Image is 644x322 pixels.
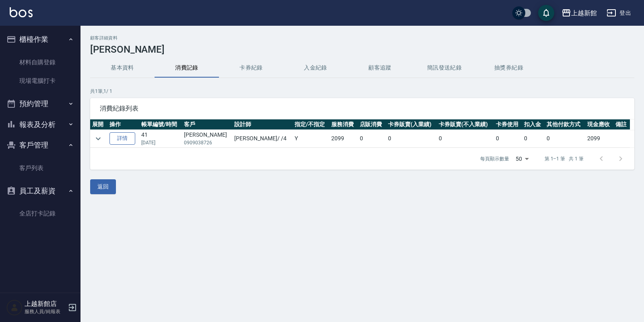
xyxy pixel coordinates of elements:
[538,5,554,21] button: save
[182,119,232,130] th: 客戶
[3,180,77,201] button: 員工及薪資
[232,130,292,148] td: [PERSON_NAME] / /4
[293,119,329,130] th: 指定/不指定
[613,119,630,130] th: 備註
[329,119,358,130] th: 服務消費
[155,58,219,78] button: 消費記錄
[386,119,437,130] th: 卡券販賣(入業績)
[25,308,66,315] p: 服務人員/純報表
[92,133,104,145] button: expand row
[90,58,155,78] button: 基本資料
[141,139,180,146] p: [DATE]
[558,5,600,21] button: 上越新館
[477,58,541,78] button: 抽獎券紀錄
[585,130,614,148] td: 2099
[184,139,230,146] p: 0909038726
[412,58,477,78] button: 簡訊發送紀錄
[25,300,66,308] h5: 上越新館店
[437,119,493,130] th: 卡券販賣(不入業績)
[139,119,182,130] th: 帳單編號/時間
[90,44,634,55] h3: [PERSON_NAME]
[603,6,634,21] button: 登出
[10,7,33,17] img: Logo
[480,155,509,162] p: 每頁顯示數量
[437,130,493,148] td: 0
[522,130,545,148] td: 0
[545,119,585,130] th: 其他付款方式
[386,130,437,148] td: 0
[232,119,292,130] th: 設計師
[545,155,584,162] p: 第 1–1 筆 共 1 筆
[3,29,77,50] button: 櫃檯作業
[358,130,386,148] td: 0
[3,114,77,135] button: 報表及分析
[90,88,634,95] p: 共 1 筆, 1 / 1
[3,72,77,90] a: 現場電腦打卡
[3,93,77,114] button: 預約管理
[522,119,545,130] th: 扣入金
[348,58,412,78] button: 顧客追蹤
[100,105,625,113] span: 消費紀錄列表
[545,130,585,148] td: 0
[107,119,139,130] th: 操作
[182,130,232,148] td: [PERSON_NAME]
[3,53,77,72] a: 材料自購登錄
[6,299,23,316] img: Person
[90,35,634,41] h2: 顧客詳細資料
[109,132,135,145] a: 詳情
[329,130,358,148] td: 2099
[571,8,597,18] div: 上越新館
[494,119,522,130] th: 卡券使用
[494,130,522,148] td: 0
[293,130,329,148] td: Y
[585,119,614,130] th: 現金應收
[219,58,283,78] button: 卡券紀錄
[512,148,532,170] div: 50
[358,119,386,130] th: 店販消費
[3,135,77,156] button: 客戶管理
[3,159,77,177] a: 客戶列表
[90,179,116,194] button: 返回
[90,119,107,130] th: 展開
[283,58,348,78] button: 入金紀錄
[139,130,182,148] td: 41
[3,204,77,223] a: 全店打卡記錄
